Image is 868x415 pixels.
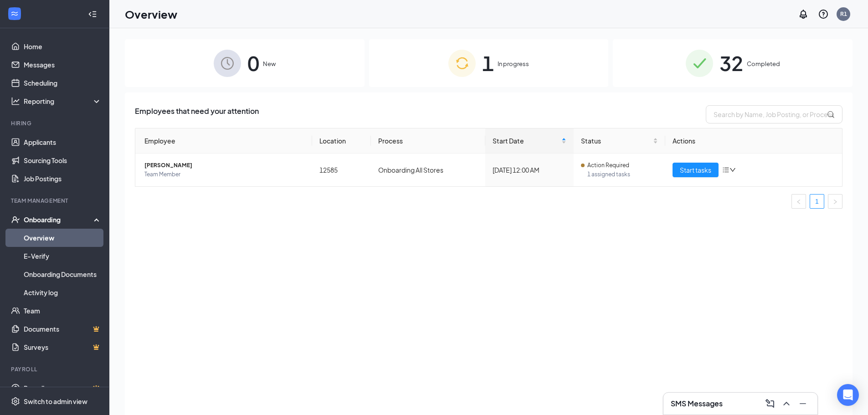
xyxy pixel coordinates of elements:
[24,229,102,247] a: Overview
[791,194,806,209] li: Previous Page
[24,133,102,151] a: Applicants
[24,302,102,320] a: Team
[798,9,809,20] svg: Notifications
[665,128,842,154] th: Actions
[796,199,801,205] span: left
[24,397,87,406] div: Switch to admin view
[88,10,97,19] svg: Collapse
[371,128,485,154] th: Process
[312,154,371,186] td: 12585
[837,384,859,406] div: Open Intercom Messenger
[371,154,485,186] td: Onboarding All Stores
[11,215,20,224] svg: UserCheck
[680,165,711,175] span: Start tasks
[722,166,729,174] span: bars
[706,105,842,123] input: Search by Name, Job Posting, or Process
[24,265,102,283] a: Onboarding Documents
[482,47,494,79] span: 1
[11,397,20,406] svg: Settings
[11,365,100,373] div: Payroll
[671,399,723,409] h3: SMS Messages
[24,338,102,356] a: SurveysCrown
[11,97,20,106] svg: Analysis
[840,10,847,18] div: R1
[810,195,824,208] a: 1
[24,215,94,224] div: Onboarding
[135,105,259,123] span: Employees that need your attention
[763,396,777,411] button: ComposeMessage
[24,151,102,169] a: Sourcing Tools
[828,194,842,209] button: right
[24,56,102,74] a: Messages
[498,59,529,68] span: In progress
[818,9,829,20] svg: QuestionInfo
[24,169,102,188] a: Job Postings
[24,283,102,302] a: Activity log
[781,398,792,409] svg: ChevronUp
[24,247,102,265] a: E-Verify
[135,128,312,154] th: Employee
[673,163,719,177] button: Start tasks
[747,59,780,68] span: Completed
[574,128,665,154] th: Status
[125,6,177,22] h1: Overview
[24,37,102,56] a: Home
[719,47,743,79] span: 32
[312,128,371,154] th: Location
[587,161,629,170] span: Action Required
[24,379,102,397] a: PayrollCrown
[144,170,305,179] span: Team Member
[810,194,824,209] li: 1
[587,170,658,179] span: 1 assigned tasks
[828,194,842,209] li: Next Page
[10,9,19,18] svg: WorkstreamLogo
[797,398,808,409] svg: Minimize
[24,74,102,92] a: Scheduling
[796,396,810,411] button: Minimize
[263,59,276,68] span: New
[24,97,102,106] div: Reporting
[11,119,100,127] div: Hiring
[144,161,305,170] span: [PERSON_NAME]
[247,47,259,79] span: 0
[729,167,736,173] span: down
[493,165,566,175] div: [DATE] 12:00 AM
[11,197,100,205] div: Team Management
[24,320,102,338] a: DocumentsCrown
[791,194,806,209] button: left
[765,398,776,409] svg: ComposeMessage
[581,136,651,146] span: Status
[493,136,560,146] span: Start Date
[779,396,794,411] button: ChevronUp
[832,199,838,205] span: right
